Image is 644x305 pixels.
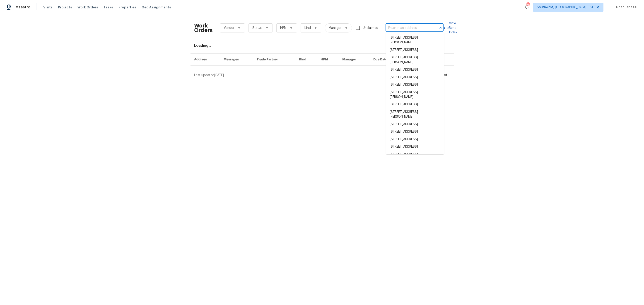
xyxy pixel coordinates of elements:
li: [STREET_ADDRESS] [386,128,444,136]
span: Manager [329,26,342,30]
li: [STREET_ADDRESS][PERSON_NAME] [386,34,444,46]
li: [STREET_ADDRESS][PERSON_NAME] [386,89,444,101]
li: [STREET_ADDRESS] [386,151,444,158]
th: Kind [295,54,317,66]
li: [STREET_ADDRESS][PERSON_NAME] [386,54,444,66]
span: Status [252,26,262,30]
a: View Reno Index [444,21,457,35]
span: Properties [118,5,136,10]
span: Dhanusha SS [614,5,637,10]
span: Maestro [15,5,30,10]
li: [STREET_ADDRESS] [386,74,444,81]
th: HPM [317,54,339,66]
span: Tasks [104,6,113,9]
div: Loading... [194,43,450,48]
th: Manager [339,54,370,66]
div: Last updated [194,73,441,77]
span: Projects [58,5,72,10]
th: Trade Partner [253,54,295,66]
li: [STREET_ADDRESS] [386,121,444,128]
span: Unclaimed [363,26,378,30]
li: [STREET_ADDRESS] [386,66,444,74]
span: Geo Assignments [142,5,171,10]
th: Address [191,54,220,66]
li: [STREET_ADDRESS][PERSON_NAME] [386,108,444,121]
li: [STREET_ADDRESS] [386,46,444,54]
span: Work Orders [77,5,98,10]
button: Close [438,25,444,31]
span: [DATE] [214,74,224,77]
th: Messages [220,54,253,66]
span: Vendor [224,26,234,30]
th: Due Date [370,54,401,66]
span: HPM [280,26,287,30]
span: Visits [43,5,53,10]
div: 715 [526,3,530,7]
li: [STREET_ADDRESS] [386,143,444,151]
li: [STREET_ADDRESS] [386,81,444,89]
div: 1 of 1 [443,73,449,77]
li: [STREET_ADDRESS] [386,136,444,143]
span: Kind [304,26,311,30]
li: [STREET_ADDRESS] [386,101,444,108]
h2: Work Orders [194,23,213,32]
span: Southwest, [GEOGRAPHIC_DATA] + 51 [537,5,593,10]
input: Enter in an address [386,25,431,32]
